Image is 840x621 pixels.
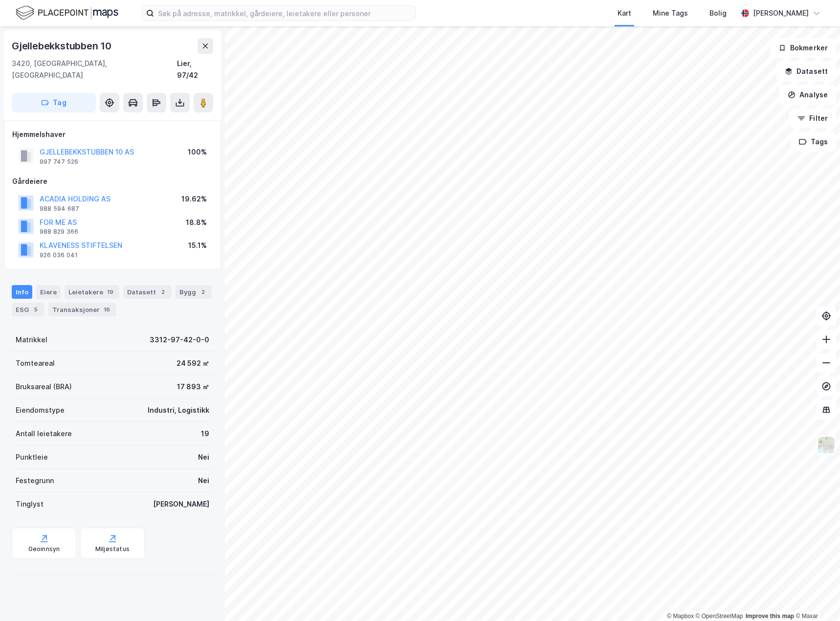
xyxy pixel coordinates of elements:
img: logo.f888ab2527a4732fd821a326f86c7f29.svg [16,4,118,22]
div: 18.8% [186,217,207,228]
div: Festegrunn [16,475,54,487]
div: Bruksareal (BRA) [16,381,72,393]
div: Eiere [36,285,61,299]
div: 3312-97-42-0-0 [150,334,209,346]
div: Leietakere [65,285,119,299]
div: Nei [198,451,209,463]
div: Bolig [709,7,727,19]
div: Bygg [176,285,212,299]
div: [PERSON_NAME] [153,498,209,510]
button: Datasett [776,62,836,81]
div: Info [12,285,32,299]
div: 2 [198,287,208,297]
div: 2 [158,287,168,297]
div: 16 [102,305,112,314]
div: Hjemmelshaver [12,129,213,140]
div: 19 [201,428,209,440]
div: Geoinnsyn [28,545,60,553]
div: Miljøstatus [95,545,130,553]
div: Matrikkel [16,334,47,346]
div: ESG [12,303,44,316]
button: Tags [791,132,836,152]
div: 24 592 ㎡ [177,357,209,369]
a: Improve this map [746,613,794,620]
a: OpenStreetMap [696,613,743,620]
div: 5 [31,305,41,314]
div: [PERSON_NAME] [753,7,809,19]
div: Eiendomstype [16,404,65,416]
div: Nei [198,475,209,487]
div: 19 [105,287,115,297]
div: Kontrollprogram for chat [791,574,840,621]
div: 3420, [GEOGRAPHIC_DATA], [GEOGRAPHIC_DATA] [12,58,177,81]
img: Z [817,436,836,454]
div: Tinglyst [16,498,44,510]
div: Datasett [123,285,172,299]
a: Mapbox [667,613,694,620]
div: 988 594 687 [40,205,79,213]
div: 997 747 526 [40,158,78,166]
div: Tomteareal [16,357,55,369]
div: Gjellebekkstubben 10 [12,38,113,54]
div: Kart [618,7,631,19]
iframe: Chat Widget [791,574,840,621]
input: Søk på adresse, matrikkel, gårdeiere, leietakere eller personer [154,6,415,21]
div: Gårdeiere [12,176,213,187]
div: 988 829 366 [40,228,78,236]
div: 17 893 ㎡ [177,381,209,393]
button: Analyse [779,85,836,105]
div: Industri, Logistikk [148,404,209,416]
button: Tag [12,93,96,112]
div: 15.1% [188,240,207,251]
button: Filter [789,109,836,128]
div: Antall leietakere [16,428,72,440]
div: 926 036 041 [40,251,78,259]
div: Lier, 97/42 [177,58,213,81]
div: 19.62% [181,193,207,205]
div: 100% [188,146,207,158]
div: Punktleie [16,451,48,463]
div: Transaksjoner [48,303,116,316]
button: Bokmerker [770,38,836,58]
div: Mine Tags [653,7,688,19]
